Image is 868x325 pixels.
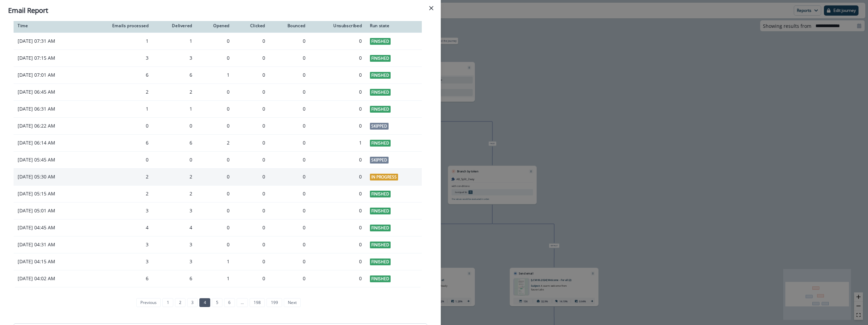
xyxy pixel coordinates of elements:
div: 0 [157,122,192,129]
div: 6 [157,72,192,78]
div: 0 [200,241,230,248]
div: 0 [314,122,362,129]
div: 0 [238,241,265,248]
div: 4 [88,224,149,231]
div: 6 [88,275,149,282]
div: Opened [200,23,230,28]
span: Finished [370,72,391,79]
div: 0 [200,207,230,214]
div: Clicked [238,23,265,28]
span: Finished [370,191,391,197]
div: 0 [238,139,265,146]
span: Finished [370,140,391,147]
div: 1 [88,106,149,112]
a: Page 198 [250,298,265,307]
div: 2 [157,173,192,180]
p: [DATE] 07:31 AM [18,38,80,44]
div: 0 [238,89,265,95]
div: 0 [273,139,305,146]
div: 0 [273,156,305,163]
div: 0 [238,55,265,61]
div: 0 [238,173,265,180]
div: 0 [200,224,230,231]
div: 0 [273,241,305,248]
p: [DATE] 06:14 AM [18,139,80,146]
div: 0 [314,190,362,197]
span: Skipped [370,157,389,164]
div: 0 [200,106,230,112]
div: 0 [238,275,265,282]
div: 0 [314,241,362,248]
div: 0 [200,122,230,129]
div: 0 [273,122,305,129]
div: 0 [273,89,305,95]
p: [DATE] 04:31 AM [18,241,80,248]
p: [DATE] 04:45 AM [18,224,80,231]
span: In Progress [370,174,398,180]
div: 0 [200,55,230,61]
div: 0 [238,224,265,231]
a: Page 4 is your current page [199,298,210,307]
div: 6 [157,139,192,146]
div: 0 [314,156,362,163]
a: Next page [284,298,301,307]
a: Page 6 [224,298,235,307]
div: 3 [88,258,149,265]
div: 6 [157,275,192,282]
div: 3 [88,207,149,214]
a: Page 199 [267,298,282,307]
div: 6 [88,139,149,146]
div: 0 [238,106,265,112]
ul: Pagination [135,298,301,307]
a: Jump forward [237,298,248,307]
div: 0 [314,55,362,61]
div: 0 [88,156,149,163]
div: 0 [238,122,265,129]
div: 0 [200,156,230,163]
div: 0 [238,258,265,265]
div: 0 [273,275,305,282]
div: 0 [273,55,305,61]
div: 2 [88,89,149,95]
div: 0 [238,190,265,197]
div: Run state [370,23,418,28]
div: 0 [200,190,230,197]
div: 3 [157,207,192,214]
p: [DATE] 06:45 AM [18,89,80,95]
div: 2 [88,173,149,180]
div: 2 [157,89,192,95]
p: [DATE] 05:30 AM [18,173,80,180]
div: 0 [314,207,362,214]
div: 0 [314,38,362,44]
div: Emails processed [88,23,149,28]
a: Page 1 [162,298,173,307]
div: 1 [157,38,192,44]
span: Finished [370,208,391,214]
div: 0 [273,173,305,180]
div: 3 [88,55,149,61]
span: Finished [370,275,391,282]
div: 3 [157,241,192,248]
div: 0 [273,224,305,231]
div: 0 [273,190,305,197]
div: 4 [157,224,192,231]
div: Unsubscribed [314,23,362,28]
div: 2 [200,139,230,146]
div: 0 [314,258,362,265]
div: Delivered [157,23,192,28]
div: 0 [314,89,362,95]
div: 1 [157,106,192,112]
div: 0 [157,156,192,163]
div: 0 [238,207,265,214]
div: 2 [157,190,192,197]
div: 2 [88,190,149,197]
div: 0 [273,258,305,265]
p: [DATE] 05:01 AM [18,207,80,214]
div: 0 [238,38,265,44]
a: Previous page [136,298,161,307]
p: [DATE] 04:02 AM [18,275,80,282]
div: Email Report [8,5,433,16]
div: Bounced [273,23,305,28]
p: [DATE] 06:31 AM [18,106,80,112]
span: Finished [370,38,391,45]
